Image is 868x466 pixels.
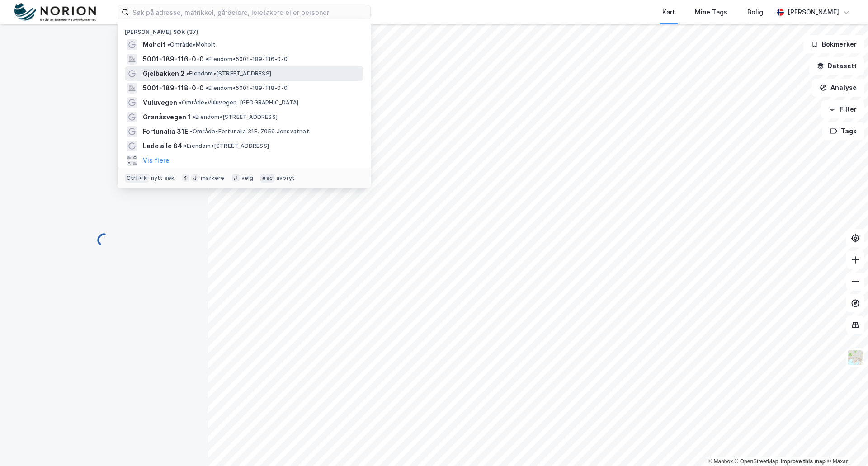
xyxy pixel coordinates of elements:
[190,128,309,135] span: Område • Fortunalia 31E, 7059 Jonsvatnet
[788,7,839,18] div: [PERSON_NAME]
[190,128,193,135] span: •
[184,142,187,149] span: •
[186,70,271,77] span: Eiendom • [STREET_ADDRESS]
[708,458,733,465] a: Mapbox
[662,7,675,18] div: Kart
[803,35,864,53] button: Bokmerker
[822,122,864,140] button: Tags
[206,56,208,62] span: •
[167,41,216,48] span: Område • Moholt
[14,3,96,22] img: norion-logo.80e7a08dc31c2e691866.png
[151,174,175,182] div: nytt søk
[812,79,864,97] button: Analyse
[206,85,288,92] span: Eiendom • 5001-189-118-0-0
[241,174,254,182] div: velg
[847,349,864,366] img: Z
[735,458,778,465] a: OpenStreetMap
[206,56,288,63] span: Eiendom • 5001-189-116-0-0
[821,100,864,118] button: Filter
[143,112,191,122] span: Granåsvegen 1
[747,7,763,18] div: Bolig
[125,174,149,183] div: Ctrl + k
[118,21,371,38] div: [PERSON_NAME] søk (37)
[179,99,298,106] span: Område • Vuluvegen, [GEOGRAPHIC_DATA]
[276,174,295,182] div: avbryt
[143,83,204,94] span: 5001-189-118-0-0
[201,174,224,182] div: markere
[193,113,278,121] span: Eiendom • [STREET_ADDRESS]
[129,5,370,19] input: Søk på adresse, matrikkel, gårdeiere, leietakere eller personer
[143,97,177,108] span: Vuluvegen
[695,7,727,18] div: Mine Tags
[97,233,111,247] img: spinner.a6d8c91a73a9ac5275cf975e30b51cfb.svg
[143,68,184,79] span: Gjelbakken 2
[143,126,188,137] span: Fortunalia 31E
[179,99,182,106] span: •
[186,70,189,77] span: •
[809,57,864,75] button: Datasett
[143,39,165,50] span: Moholt
[143,54,204,65] span: 5001-189-116-0-0
[167,41,170,48] span: •
[781,458,826,465] a: Improve this map
[193,113,195,120] span: •
[143,155,170,166] button: Vis flere
[143,141,182,151] span: Lade alle 84
[184,142,269,150] span: Eiendom • [STREET_ADDRESS]
[260,174,274,183] div: esc
[206,85,208,91] span: •
[823,423,868,466] iframe: Chat Widget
